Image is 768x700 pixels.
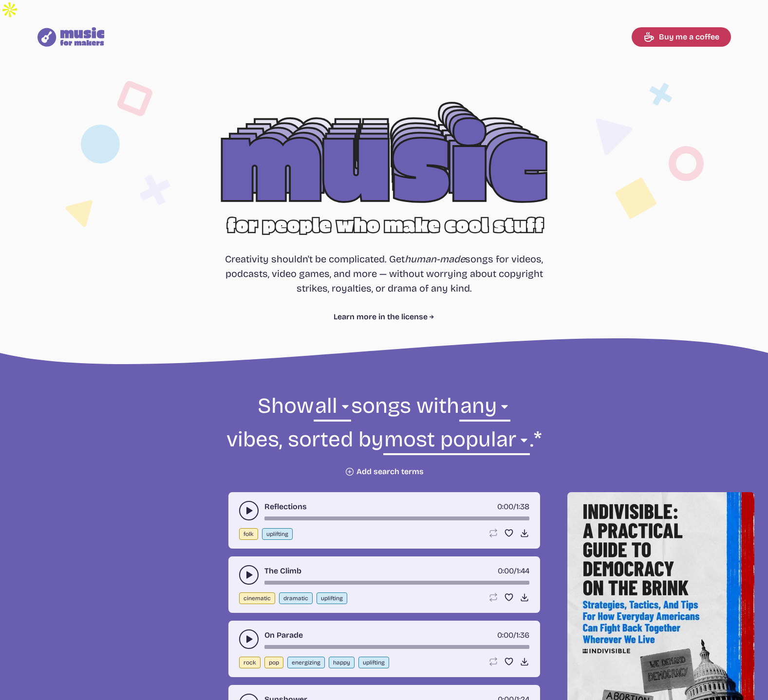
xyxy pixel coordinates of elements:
a: Learn more in the license [334,311,434,323]
button: play-pause toggle [239,629,259,649]
button: Favorite [504,592,514,602]
button: dramatic [279,592,313,604]
button: Add search terms [345,467,424,477]
div: song-time-bar [264,581,529,585]
div: / [498,565,529,577]
button: play-pause toggle [239,501,259,520]
div: / [497,501,529,513]
a: Reflections [264,501,307,513]
select: vibe [459,392,510,425]
div: song-time-bar [264,516,529,520]
button: uplifting [317,592,347,604]
div: song-time-bar [264,645,529,649]
button: folk [239,528,258,540]
div: / [497,629,529,641]
a: Buy me a coffee [632,27,731,47]
p: Creativity shouldn't be complicated. Get songs for videos, podcasts, video games, and more — with... [225,252,543,295]
button: happy [329,657,355,668]
span: 1:38 [516,502,529,511]
button: Favorite [504,657,514,666]
select: genre [314,392,351,425]
button: uplifting [358,657,389,668]
select: sorting [383,425,530,459]
span: 1:36 [516,630,529,640]
button: pop [264,657,283,668]
span: timer [498,566,514,575]
a: The Climb [264,565,301,577]
span: timer [497,502,513,511]
span: timer [497,630,513,640]
button: energizing [287,657,325,668]
button: uplifting [262,528,293,540]
span: 1:44 [517,566,529,575]
button: Favorite [504,528,514,538]
form: Show songs with vibes, sorted by . [119,392,649,477]
button: Loop [488,657,498,666]
i: human-made [405,253,465,265]
button: play-pause toggle [239,565,259,585]
button: cinematic [239,592,275,604]
button: Loop [488,592,498,602]
button: Loop [488,528,498,538]
a: On Parade [264,629,303,641]
button: rock [239,657,261,668]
